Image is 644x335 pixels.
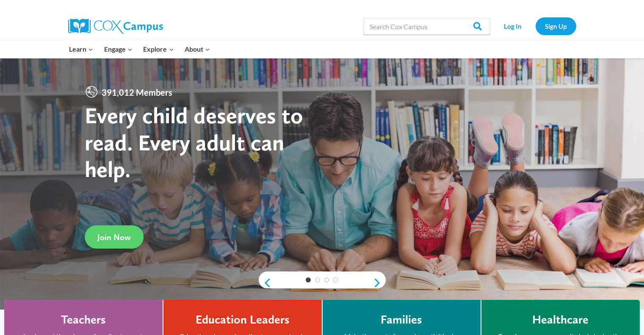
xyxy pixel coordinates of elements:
[495,17,531,35] a: Log In
[185,44,210,55] span: About
[97,232,131,242] span: Join Now
[143,44,174,55] span: Explore
[61,313,106,327] h4: Teachers
[306,277,311,282] a: 1
[536,17,576,35] a: Sign Up
[85,225,144,249] a: Join Now
[532,313,589,327] h4: Healthcare
[381,313,422,327] h4: Families
[64,40,216,58] nav: Primary Navigation
[363,18,490,35] input: Search Cox Campus
[68,19,163,34] img: Cox Campus
[259,274,386,291] div: content slider buttons
[98,85,176,99] span: 391,012 Members
[69,44,93,55] span: Learn
[196,313,290,327] h4: Education Leaders
[373,278,386,288] a: next
[324,277,329,282] a: 3
[104,44,133,55] span: Engage
[85,102,303,183] strong: Every child deserves to read. Every adult can help.
[259,278,271,288] a: previous
[333,277,338,282] a: 4
[495,17,576,35] nav: Secondary Navigation
[315,277,320,282] a: 2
